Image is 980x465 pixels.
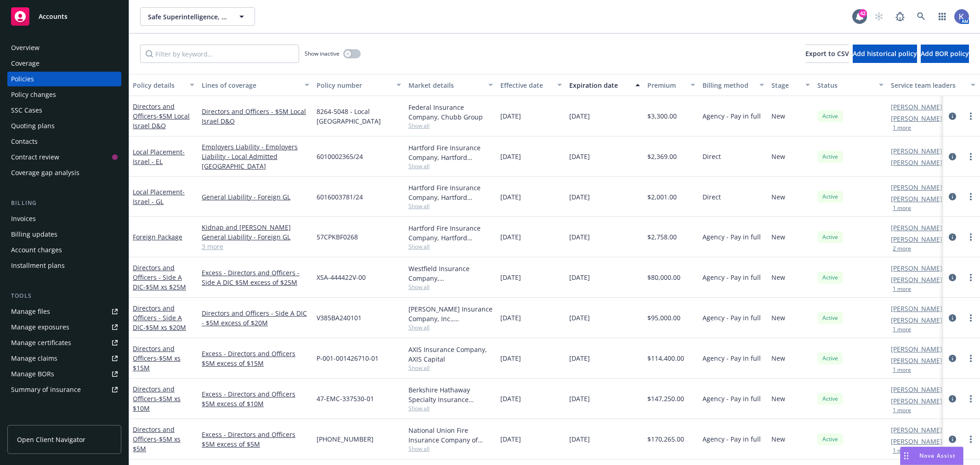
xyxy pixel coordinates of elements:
span: New [771,232,785,242]
a: Switch app [933,7,952,26]
span: $2,369.00 [647,152,677,161]
a: Kidnap and [PERSON_NAME] [202,222,309,232]
a: [PERSON_NAME] [891,437,942,446]
a: Employers Liability - Employers Liability - Local Admitted [GEOGRAPHIC_DATA] [202,142,309,171]
div: Manage files [11,304,50,319]
a: Directors and Officers - $5M Local Israel D&O [202,107,309,126]
button: Export to CSV [805,45,849,63]
span: [DATE] [569,394,590,403]
span: 6016003781/24 [317,192,363,202]
a: [PERSON_NAME] [891,158,942,167]
div: Westfield Insurance Company, [GEOGRAPHIC_DATA] [408,264,493,283]
span: Active [821,314,839,322]
a: Contract review [7,150,121,164]
span: Show all [408,202,493,210]
button: Policy number [313,74,405,96]
a: Policies [7,72,121,86]
span: [DATE] [500,434,521,444]
span: Active [821,395,839,403]
span: New [771,152,785,161]
a: circleInformation [947,272,958,283]
span: Open Client Navigator [17,435,85,444]
span: [DATE] [500,313,521,323]
button: 1 more [893,327,911,332]
div: Policies [11,72,34,86]
button: 2 more [893,246,911,251]
div: Contract review [11,150,59,164]
span: [DATE] [569,192,590,202]
span: Agency - Pay in full [702,434,761,444]
a: Start snowing [870,7,888,26]
a: Directors and Officers - Side A DIC - $5M excess of $20M [202,308,309,328]
div: Berkshire Hathaway Specialty Insurance Company, Berkshire Hathaway Specialty Insurance [408,385,493,404]
div: Invoices [11,211,36,226]
a: General Liability - Foreign GL [202,232,309,242]
a: Accounts [7,4,121,29]
button: Policy details [129,74,198,96]
button: Market details [405,74,497,96]
span: [DATE] [569,272,590,282]
span: - $5M xs $10M [133,394,181,413]
span: Active [821,112,839,120]
div: Account charges [11,243,62,257]
button: Effective date [497,74,566,96]
span: Agency - Pay in full [702,111,761,121]
a: [PERSON_NAME] [891,113,942,123]
a: circleInformation [947,191,958,202]
span: [DATE] [500,232,521,242]
span: Show all [408,283,493,291]
a: Local Placement [133,187,185,206]
span: Show all [408,445,493,453]
a: [PERSON_NAME] [891,194,942,204]
a: circleInformation [947,393,958,404]
a: [PERSON_NAME] [891,102,942,112]
span: [DATE] [500,394,521,403]
span: P-001-001426710-01 [317,353,379,363]
a: Excess - Directors and Officers $5M excess of $15M [202,349,309,368]
button: Add BOR policy [921,45,969,63]
div: Market details [408,80,483,90]
span: Manage exposures [7,320,121,335]
button: Safe Superintelligence, Inc. [140,7,255,26]
a: Excess - Directors and Officers $5M excess of $10M [202,389,309,408]
a: Quoting plans [7,119,121,133]
button: Add historical policy [853,45,917,63]
button: 1 more [893,448,911,454]
div: SSC Cases [11,103,42,118]
a: Billing updates [7,227,121,242]
div: Hartford Fire Insurance Company, Hartford Insurance Group [408,223,493,243]
span: Active [821,354,839,363]
a: [PERSON_NAME] [891,315,942,325]
a: circleInformation [947,434,958,445]
button: Expiration date [566,74,644,96]
a: Installment plans [7,258,121,273]
span: New [771,394,785,403]
div: Effective date [500,80,552,90]
div: Policy number [317,80,391,90]
span: $2,758.00 [647,232,677,242]
a: [PERSON_NAME] [891,223,942,232]
a: 3 more [202,242,309,251]
a: Search [912,7,930,26]
div: Policy details [133,80,184,90]
span: $3,300.00 [647,111,677,121]
span: Add historical policy [853,49,917,58]
span: Nova Assist [919,452,956,459]
div: Policy changes [11,87,56,102]
a: more [965,272,976,283]
div: 42 [859,9,867,17]
div: Drag to move [901,447,912,465]
span: Active [821,435,839,443]
span: [PHONE_NUMBER] [317,434,374,444]
button: Service team leaders [887,74,979,96]
div: Analytics hub [7,415,121,425]
a: Policy changes [7,87,121,102]
span: Export to CSV [805,49,849,58]
span: $147,250.00 [647,394,684,403]
button: Nova Assist [900,447,963,465]
a: more [965,232,976,243]
span: Add BOR policy [921,49,969,58]
span: [DATE] [500,111,521,121]
a: more [965,191,976,202]
div: Premium [647,80,685,90]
